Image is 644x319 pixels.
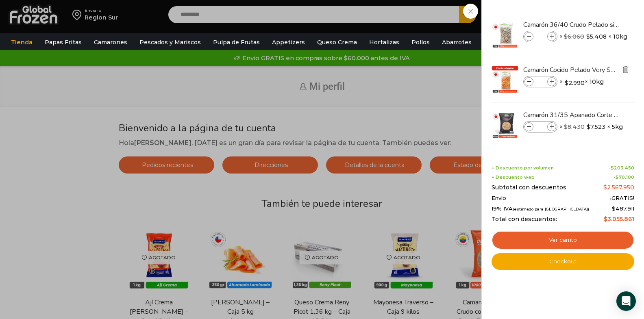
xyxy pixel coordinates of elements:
span: - [614,175,634,180]
span: 487.911 [612,205,634,212]
span: $ [604,215,607,223]
input: Product quantity [534,122,546,131]
a: Tienda [7,35,37,50]
small: (estimado para [GEOGRAPHIC_DATA]) [513,207,589,211]
span: $ [587,123,590,131]
a: Papas Fritas [41,35,86,50]
span: $ [586,33,590,41]
a: Pollos [407,35,434,50]
div: Open Intercom Messenger [616,291,636,311]
bdi: 2.990 [565,79,585,87]
a: Abarrotes [438,35,476,50]
bdi: 6.060 [564,33,584,40]
input: Product quantity [534,32,546,41]
span: $ [611,165,614,171]
span: Total con descuentos: [492,216,557,223]
a: Ver carrito [492,231,634,250]
a: Camarón 36/40 Crudo Pelado sin Vena - Bronze - Caja 10 kg [523,20,620,29]
span: × × 5kg [559,121,623,132]
bdi: 7.523 [587,123,605,131]
span: $ [612,205,616,212]
span: $ [603,184,607,191]
span: + Descuento por volumen [492,165,554,171]
a: Camarones [90,35,131,50]
a: Descuentos [480,35,525,50]
img: Eliminar Camarón Cocido Pelado Very Small - Bronze - Caja 10 kg del carrito [622,66,629,73]
span: × × 10kg [559,76,604,87]
span: Subtotal con descuentos [492,184,566,191]
bdi: 8.430 [564,123,585,130]
a: Pescados y Mariscos [135,35,205,50]
span: $ [564,33,568,40]
bdi: 2.567.950 [603,184,634,191]
span: $ [565,79,568,87]
a: Camarón Cocido Pelado Very Small - Bronze - Caja 10 kg [523,65,620,74]
input: Product quantity [534,77,546,86]
a: Checkout [492,253,634,270]
a: Eliminar Camarón Cocido Pelado Very Small - Bronze - Caja 10 kg del carrito [621,65,630,75]
span: ¡GRATIS! [610,195,634,202]
span: $ [616,174,619,180]
span: $ [564,123,568,130]
bdi: 3.055.861 [604,215,634,223]
a: Appetizers [268,35,309,50]
span: × × 10kg [559,31,627,42]
span: + Descuento web [492,175,535,180]
a: Queso Crema [313,35,361,50]
a: Pulpa de Frutas [209,35,264,50]
span: - [609,165,634,171]
bdi: 5.408 [586,33,607,41]
a: Hortalizas [365,35,403,50]
span: Envío [492,195,506,202]
span: 19% IVA [492,206,589,212]
bdi: 203.450 [611,165,634,171]
a: Camarón 31/35 Apanado Corte Mariposa - Bronze - Caja 5 kg [523,111,620,119]
bdi: 70.100 [616,174,634,180]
